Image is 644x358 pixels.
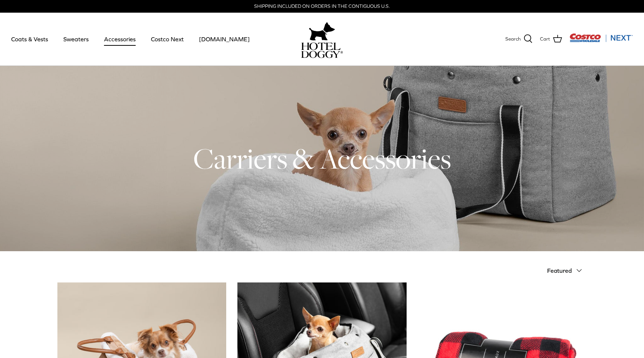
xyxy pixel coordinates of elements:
[540,34,562,44] a: Cart
[97,26,142,52] a: Accessories
[569,33,633,42] img: Costco Next
[540,35,550,43] span: Cart
[301,42,343,58] img: hoteldoggycom
[4,26,55,52] a: Coats & Vests
[547,262,587,279] button: Featured
[301,20,343,58] a: hoteldoggy.com hoteldoggycom
[192,26,256,52] a: [DOMAIN_NAME]
[57,26,95,52] a: Sweaters
[505,34,533,44] a: Search
[569,38,633,44] a: Visit Costco Next
[144,26,190,52] a: Costco Next
[57,140,587,177] h1: Carriers & Accessories
[309,20,335,42] img: hoteldoggy.com
[505,35,521,43] span: Search
[547,267,572,274] span: Featured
